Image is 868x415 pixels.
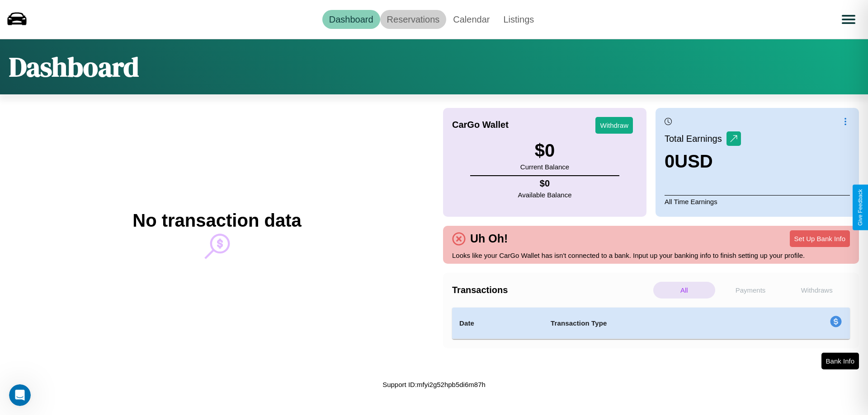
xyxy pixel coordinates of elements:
h4: $ 0 [518,178,572,189]
a: Listings [496,10,541,29]
a: Reservations [380,10,447,29]
h4: Transaction Type [551,318,756,329]
h4: Transactions [452,285,651,295]
button: Withdraw [595,117,633,134]
p: Total Earnings [665,131,726,147]
h1: Dashboard [9,48,139,85]
h3: 0 USD [665,151,741,172]
p: All [653,282,715,298]
a: Calendar [446,10,496,29]
p: All Time Earnings [665,195,850,208]
iframe: Intercom live chat [9,384,31,406]
button: Open menu [836,7,861,32]
p: Support ID: mfyi2g52hpb5di6m87h [382,378,486,391]
h4: Uh Oh! [466,232,512,245]
h4: CarGo Wallet [452,120,509,130]
div: Give Feedback [857,189,863,226]
button: Bank Info [821,353,859,369]
button: Set Up Bank Info [790,230,850,247]
h2: No transaction data [132,210,301,231]
a: Dashboard [322,10,380,29]
p: Withdraws [786,282,848,298]
h4: Date [459,318,536,329]
table: simple table [452,308,850,339]
p: Available Balance [518,189,572,201]
p: Looks like your CarGo Wallet has isn't connected to a bank. Input up your banking info to finish ... [452,249,850,261]
p: Current Balance [520,161,569,173]
h3: $ 0 [520,140,569,161]
p: Payments [720,282,782,298]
